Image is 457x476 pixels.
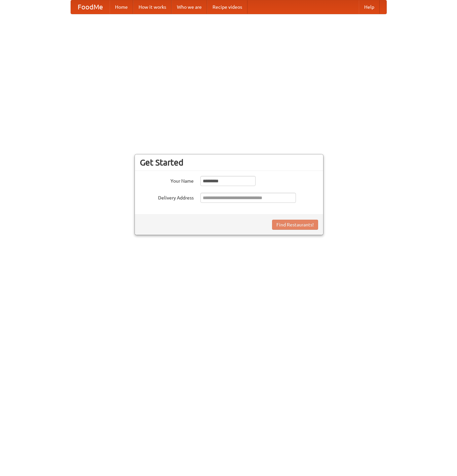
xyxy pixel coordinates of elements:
a: Help [359,0,380,14]
label: Delivery Address [140,193,194,201]
button: Find Restaurants! [272,220,318,230]
h3: Get Started [140,157,318,168]
a: Home [110,0,133,14]
a: FoodMe [71,0,110,14]
a: How it works [133,0,172,14]
a: Who we are [172,0,207,14]
label: Your Name [140,176,194,184]
a: Recipe videos [207,0,247,14]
